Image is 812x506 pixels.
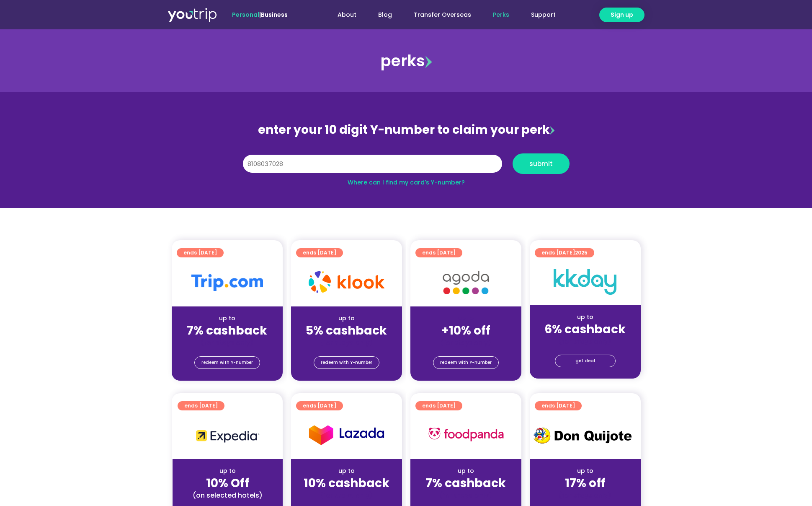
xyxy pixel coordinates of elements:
a: Support [520,7,567,23]
strong: +10% off [441,322,490,339]
a: ends [DATE] [535,401,582,410]
a: Sign up [599,8,644,22]
a: ends [DATE] [415,248,462,257]
a: get deal [555,355,616,367]
span: | [232,10,288,19]
span: ends [DATE] [183,248,217,257]
nav: Menu [310,7,567,23]
div: (for stays only) [178,338,276,347]
span: ends [DATE] [303,248,336,257]
span: up to [458,314,474,322]
div: up to [179,467,276,475]
span: ends [DATE] [184,401,218,410]
span: ends [DATE] [303,401,336,410]
a: redeem with Y-number [314,356,379,369]
input: 10 digit Y-number (e.g. 8123456789) [243,155,502,173]
div: up to [178,314,276,323]
a: ends [DATE] [178,401,224,410]
a: ends [DATE]2025 [535,248,594,257]
strong: 5% cashback [306,322,387,339]
form: Y Number [243,153,570,180]
a: redeem with Y-number [194,356,260,369]
div: up to [298,467,395,475]
div: (for stays only) [417,338,515,347]
span: submit [529,161,553,167]
button: submit [513,153,570,174]
span: Personal [232,10,259,19]
span: redeem with Y-number [321,357,372,368]
a: Transfer Overseas [403,7,482,23]
strong: 10% Off [206,475,249,491]
a: ends [DATE] [296,401,343,410]
div: (for stays only) [536,491,634,500]
span: redeem with Y-number [440,357,492,368]
span: ends [DATE] [422,248,456,257]
strong: 17% off [565,475,606,491]
a: Blog [367,7,403,23]
span: ends [DATE] [541,401,575,410]
a: redeem with Y-number [433,356,499,369]
span: 2025 [575,249,588,256]
span: redeem with Y-number [201,357,253,368]
div: up to [298,314,395,323]
div: up to [536,467,634,475]
div: (for stays only) [298,338,395,347]
a: ends [DATE] [177,248,224,257]
div: enter your 10 digit Y-number to claim your perk [239,119,574,141]
a: ends [DATE] [415,401,462,410]
a: Business [261,10,288,19]
div: (for stays only) [298,491,395,500]
strong: 10% cashback [304,475,389,491]
span: Sign up [611,10,633,19]
div: up to [417,467,515,475]
div: (for stays only) [536,337,634,346]
a: Where can I find my card’s Y-number? [348,178,465,187]
strong: 6% cashback [544,321,626,337]
span: ends [DATE] [422,401,456,410]
a: ends [DATE] [296,248,343,257]
span: ends [DATE] [541,248,588,257]
span: get deal [575,355,595,367]
strong: 7% cashback [187,322,267,339]
a: About [327,7,367,23]
div: up to [536,313,634,322]
strong: 7% cashback [425,475,506,491]
a: Perks [482,7,520,23]
div: (on selected hotels) [179,491,276,500]
div: (for stays only) [417,491,515,500]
